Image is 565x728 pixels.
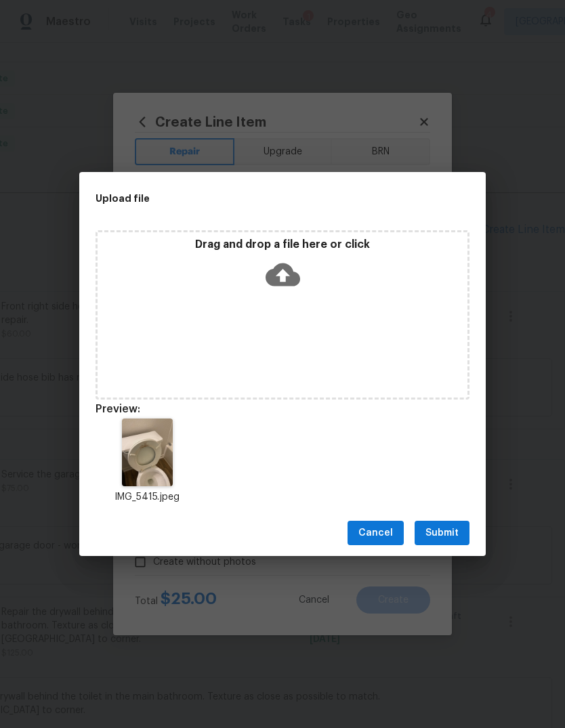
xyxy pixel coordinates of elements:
[122,419,173,486] img: 2Q==
[98,238,467,252] p: Drag and drop a file here or click
[425,525,459,542] span: Submit
[358,525,393,542] span: Cancel
[348,521,404,546] button: Cancel
[415,521,469,546] button: Submit
[96,191,409,206] h2: Upload file
[96,490,198,505] p: IMG_5415.jpeg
